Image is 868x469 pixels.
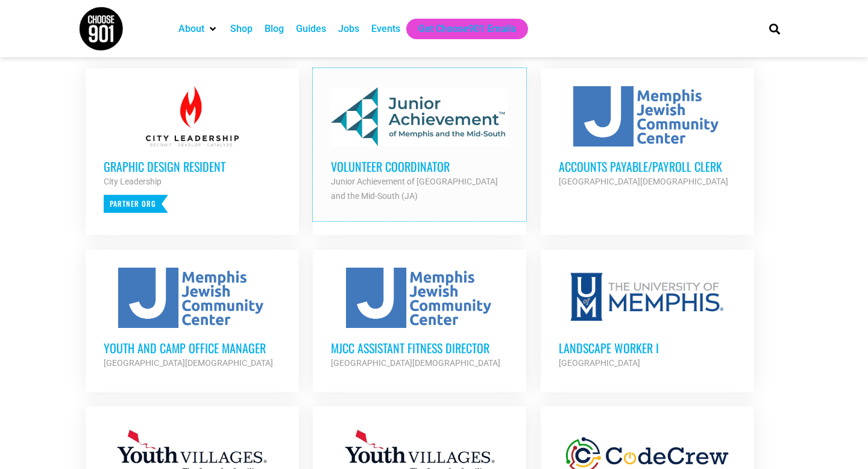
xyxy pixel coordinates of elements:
[104,340,281,356] h3: Youth and Camp Office Manager
[265,22,284,36] a: Blog
[559,159,736,174] h3: Accounts Payable/Payroll Clerk
[104,177,162,186] strong: City Leadership
[313,250,526,388] a: MJCC Assistant Fitness Director [GEOGRAPHIC_DATA][DEMOGRAPHIC_DATA]
[296,22,326,36] a: Guides
[541,68,754,207] a: Accounts Payable/Payroll Clerk [GEOGRAPHIC_DATA][DEMOGRAPHIC_DATA]
[541,250,754,388] a: Landscape Worker I [GEOGRAPHIC_DATA]
[104,195,168,213] p: Partner Org
[331,159,508,174] h3: Volunteer Coordinator
[104,159,281,174] h3: Graphic Design Resident
[331,340,508,356] h3: MJCC Assistant Fitness Director
[765,19,785,39] div: Search
[418,22,516,36] a: Get Choose901 Emails
[172,19,224,39] div: About
[86,68,299,231] a: Graphic Design Resident City Leadership Partner Org
[331,358,500,368] strong: [GEOGRAPHIC_DATA][DEMOGRAPHIC_DATA]
[331,177,498,201] strong: Junior Achievement of [GEOGRAPHIC_DATA] and the Mid-South (JA)
[172,19,749,39] nav: Main nav
[230,22,253,36] a: Shop
[338,22,359,36] a: Jobs
[559,340,736,356] h3: Landscape Worker I
[559,358,640,368] strong: [GEOGRAPHIC_DATA]
[86,250,299,388] a: Youth and Camp Office Manager [GEOGRAPHIC_DATA][DEMOGRAPHIC_DATA]
[178,22,204,36] a: About
[313,68,526,221] a: Volunteer Coordinator Junior Achievement of [GEOGRAPHIC_DATA] and the Mid-South (JA)
[371,22,400,36] a: Events
[104,358,273,368] strong: [GEOGRAPHIC_DATA][DEMOGRAPHIC_DATA]
[559,177,728,186] strong: [GEOGRAPHIC_DATA][DEMOGRAPHIC_DATA]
